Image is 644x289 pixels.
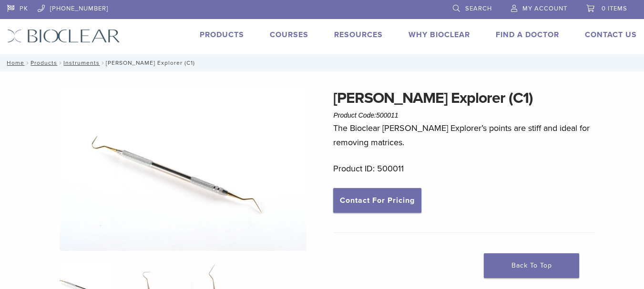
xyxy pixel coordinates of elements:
[333,121,595,149] p: The Bioclear [PERSON_NAME] Explorer’s points are stiff and ideal for removing matrices.
[57,60,63,65] span: /
[334,30,383,40] a: Resources
[4,60,24,66] a: Home
[63,60,100,66] a: Instruments
[270,30,308,40] a: Courses
[333,161,595,176] p: Product ID: 500011
[376,111,399,119] span: 500011
[7,29,120,43] img: Bioclear
[585,30,637,40] a: Contact Us
[522,5,567,12] span: My Account
[24,60,31,65] span: /
[484,253,579,278] a: Back To Top
[602,5,627,12] span: 0 items
[409,30,470,40] a: Why Bioclear
[496,30,559,40] a: Find A Doctor
[333,111,398,119] span: Product Code:
[31,60,57,66] a: Products
[333,87,595,110] h1: [PERSON_NAME] Explorer (C1)
[465,5,492,12] span: Search
[60,87,306,251] img: Clark Explorer-1
[333,188,421,213] a: Contact For Pricing
[200,30,244,40] a: Products
[100,60,106,65] span: /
